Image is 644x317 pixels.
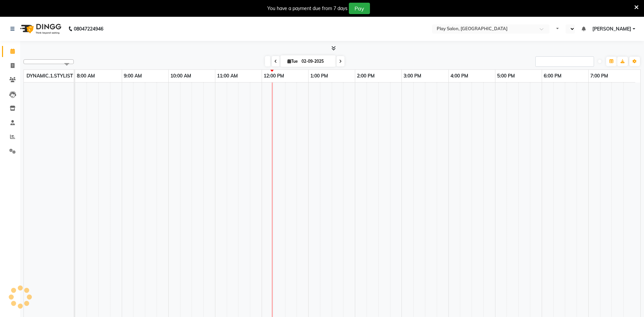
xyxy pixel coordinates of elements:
a: 3:00 PM [402,71,423,81]
span: [PERSON_NAME] [592,25,631,33]
a: 9:00 AM [122,71,144,81]
div: You have a payment due from 7 days [267,5,347,12]
a: 7:00 PM [589,71,610,81]
button: Pay [349,3,370,14]
span: Tue [286,59,300,64]
a: 11:00 AM [215,71,239,81]
a: 12:00 PM [262,71,286,81]
a: 4:00 PM [449,71,470,81]
a: 2:00 PM [355,71,376,81]
a: 8:00 AM [75,71,97,81]
b: 08047224946 [74,19,103,38]
a: 6:00 PM [542,71,563,81]
a: 5:00 PM [495,71,517,81]
a: 10:00 AM [169,71,193,81]
img: logo [17,19,63,38]
a: 1:00 PM [309,71,330,81]
span: DYNAMIC.1.STYLIST [26,73,73,79]
input: 2025-09-02 [300,56,333,66]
